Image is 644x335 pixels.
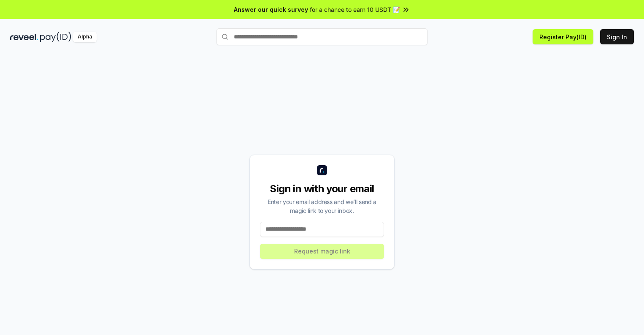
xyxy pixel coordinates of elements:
div: Enter your email address and we’ll send a magic link to your inbox. [260,197,384,215]
img: logo_small [317,165,327,175]
div: Alpha [73,32,97,42]
img: reveel_dark [10,32,38,42]
button: Sign In [600,29,634,44]
div: Sign in with your email [260,182,384,196]
span: Answer our quick survey [234,5,308,14]
button: Register Pay(ID) [533,29,593,44]
img: pay_id [40,32,71,42]
span: for a chance to earn 10 USDT 📝 [310,5,400,14]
